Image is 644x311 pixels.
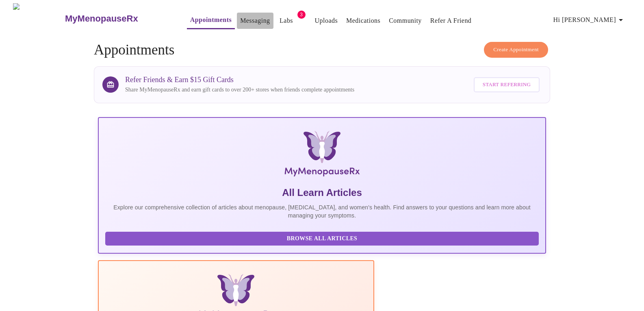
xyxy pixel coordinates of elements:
[343,13,384,29] button: Medications
[65,13,138,24] h3: MyMenopauseRx
[389,15,422,26] a: Community
[64,4,171,33] a: MyMenopauseRx
[484,42,548,58] button: Create Appointment
[240,15,270,26] a: Messaging
[493,45,539,54] span: Create Appointment
[474,77,540,92] button: Start Referring
[472,73,542,96] a: Start Referring
[427,13,475,29] button: Refer a Friend
[346,15,380,26] a: Medications
[280,15,293,26] a: Labs
[312,13,341,29] button: Uploads
[550,12,629,28] button: Hi [PERSON_NAME]
[125,76,354,84] h3: Refer Friends & Earn $15 Gift Cards
[125,86,354,94] p: Share MyMenopauseRx and earn gift cards to over 200+ stores when friends complete appointments
[553,14,626,26] span: Hi [PERSON_NAME]
[105,203,539,220] p: Explore our comprehensive collection of articles about menopause, [MEDICAL_DATA], and women's hea...
[187,12,235,29] button: Appointments
[273,13,299,29] button: Labs
[315,15,338,26] a: Uploads
[430,15,472,26] a: Refer a Friend
[105,232,539,246] button: Browse All Articles
[13,3,64,34] img: MyMenopauseRx Logo
[173,131,472,180] img: MyMenopauseRx Logo
[386,13,425,29] button: Community
[190,14,232,26] a: Appointments
[94,42,550,58] h4: Appointments
[483,80,531,89] span: Start Referring
[105,235,541,241] a: Browse All Articles
[113,234,531,244] span: Browse All Articles
[297,11,306,19] span: 3
[105,186,539,199] h5: All Learn Articles
[237,13,273,29] button: Messaging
